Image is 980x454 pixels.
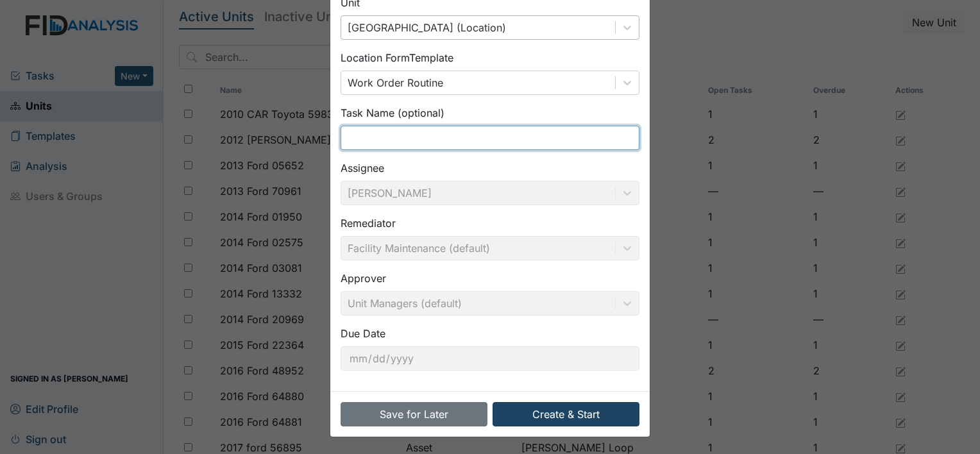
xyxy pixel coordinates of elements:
[348,75,443,90] div: Work Order Routine
[493,402,639,426] button: Create & Start
[341,326,385,341] label: Due Date
[341,160,384,176] label: Assignee
[341,105,444,121] label: Task Name (optional)
[341,402,487,426] button: Save for Later
[341,50,453,65] label: Location Form Template
[341,215,396,231] label: Remediator
[341,271,386,286] label: Approver
[348,20,506,35] div: [GEOGRAPHIC_DATA] (Location)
